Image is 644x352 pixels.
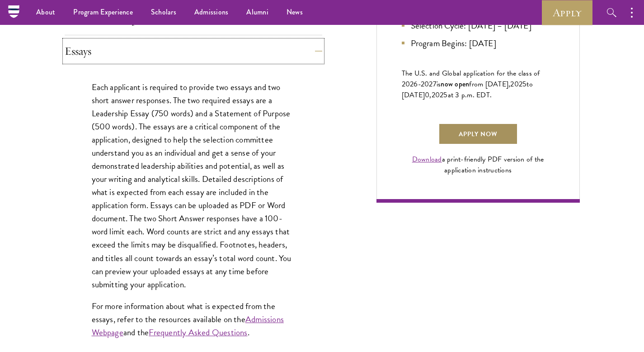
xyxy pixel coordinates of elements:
[412,154,442,165] a: Download
[149,326,247,339] a: Frequently Asked Questions
[92,81,295,291] p: Each applicant is required to provide two essays and two short answer responses. The two required...
[469,79,510,90] span: from [DATE],
[448,90,492,100] span: at 3 p.m. EDT.
[433,79,437,90] span: 7
[92,313,284,339] a: Admissions Webpage
[438,123,518,145] a: Apply Now
[437,79,441,90] span: is
[441,79,469,89] span: now open
[443,90,447,100] span: 5
[432,90,444,100] span: 202
[402,79,533,100] span: to [DATE]
[65,40,322,62] button: Essays
[402,37,555,50] li: Program Begins: [DATE]
[510,79,522,90] span: 202
[429,90,431,100] span: ,
[522,79,526,90] span: 5
[402,154,555,176] div: a print-friendly PDF version of the application instructions
[414,79,418,90] span: 6
[92,300,295,339] p: For more information about what is expected from the essays, refer to the resources available on ...
[425,90,429,100] span: 0
[402,19,555,32] li: Selection Cycle: [DATE] – [DATE]
[402,68,540,90] span: The U.S. and Global application for the class of 202
[418,79,433,90] span: -202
